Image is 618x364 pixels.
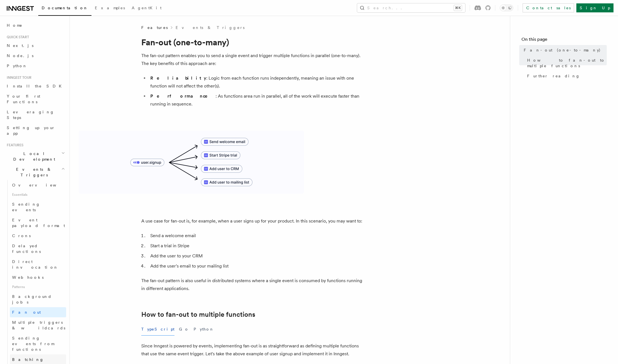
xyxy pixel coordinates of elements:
a: Direct invocation [10,257,66,272]
a: Home [5,20,66,30]
a: Further reading [525,71,607,81]
span: Overview [12,183,70,187]
span: Multiple triggers & wildcards [12,320,65,330]
li: Add the user's email to your mailing list [149,262,366,270]
a: Webhooks [10,272,66,282]
a: How to fan-out to multiple functions [525,55,607,71]
span: Fan-out (one-to-many) [524,47,601,53]
a: Setting up your app [5,123,66,138]
span: Python [7,64,27,68]
p: A use case for fan-out is, for example, when a user signs up for your product. In this scenario, ... [141,217,366,225]
li: : As functions area run in parallel, all of the work will execute faster than running in sequence. [149,92,366,108]
span: How to fan-out to multiple functions [527,57,607,69]
span: Inngest tour [5,75,32,80]
span: Event payload format [12,218,65,228]
span: Node.js [7,53,33,58]
span: Next.js [7,43,33,48]
a: Fan out [10,307,66,317]
button: TypeScript [141,323,174,336]
a: Next.js [5,41,66,51]
a: Python [5,61,66,71]
a: How to fan-out to multiple functions [141,311,255,318]
span: Sending events from functions [12,336,54,352]
li: Start a trial in Stripe [149,242,366,250]
p: Since Inngest is powered by events, implementing fan-out is as straightforward as defining multip... [141,342,366,358]
a: Leveraging Steps [5,107,66,123]
p: The fan-out pattern is also useful in distributed systems where a single event is consumed by fun... [141,277,366,293]
span: Leveraging Steps [7,110,54,120]
span: Setting up your app [7,125,55,136]
a: Examples [91,2,128,15]
a: Crons [10,231,66,241]
a: Install the SDK [5,81,66,91]
a: Documentation [38,2,91,16]
kbd: ⌘K [454,5,462,11]
span: Your first Functions [7,94,40,104]
span: Home [7,23,23,28]
span: Features [5,143,23,147]
a: Node.js [5,51,66,61]
button: Search...⌘K [357,3,465,12]
li: Add the user to your CRM [149,252,366,260]
button: Go [179,323,189,336]
span: Local Development [5,151,61,162]
span: Examples [95,6,125,10]
span: Direct invocation [12,259,58,269]
p: The fan-out pattern enables you to send a single event and trigger multiple functions in parallel... [141,52,366,68]
button: Python [194,323,214,336]
span: Crons [12,233,31,238]
h1: Fan-out (one-to-many) [141,37,366,47]
span: Features [141,25,168,30]
h4: On this page [521,36,607,45]
span: Webhooks [12,275,44,280]
span: Patterns [10,282,66,291]
span: Delayed functions [12,244,41,254]
li: : Logic from each function runs independently, meaning an issue with one function will not affect... [149,74,366,90]
a: Sign Up [576,3,613,12]
a: Your first Functions [5,91,66,107]
a: AgentKit [128,2,165,15]
a: Multiple triggers & wildcards [10,317,66,333]
span: AgentKit [132,6,162,10]
a: Contact sales [523,3,574,12]
a: Sending events from functions [10,333,66,354]
span: Events & Triggers [5,167,61,178]
strong: Reliability [150,75,206,81]
a: Fan-out (one-to-many) [521,45,607,55]
span: Sending events [12,202,40,212]
a: Events & Triggers [176,25,245,30]
button: Local Development [5,149,66,164]
a: Overview [10,180,66,190]
span: Further reading [527,73,580,79]
span: Essentials [10,190,66,199]
strong: Performance [150,93,216,99]
span: Install the SDK [7,84,65,88]
span: Background jobs [12,294,52,304]
a: Background jobs [10,291,66,307]
a: Sending events [10,199,66,215]
a: Delayed functions [10,241,66,257]
li: Send a welcome email [149,232,366,240]
img: A diagram showing how to fan-out to multiple functions [79,131,304,194]
button: Events & Triggers [5,164,66,180]
button: Toggle dark mode [500,5,513,11]
span: Fan out [12,310,41,314]
span: Documentation [42,6,88,10]
a: Event payload format [10,215,66,231]
span: Quick start [5,35,29,39]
